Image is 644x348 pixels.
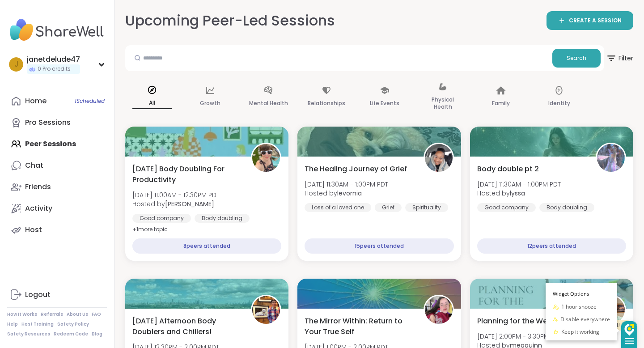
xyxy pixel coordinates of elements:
button: 1 hour snooze [553,302,610,311]
button: Search [552,49,601,68]
p: Relationships [308,98,345,109]
span: Body double pt 2 [477,164,539,174]
img: AmberWolffWizard [252,296,280,324]
img: levornia [425,144,453,172]
a: Safety Policy [57,321,89,327]
img: Jasmine95 [425,296,453,324]
div: Loss of a loved one [305,203,371,212]
a: Redeem Code [54,331,88,337]
div: Spirituality [405,203,448,212]
h3: Widget Options [553,290,610,297]
a: Blog [92,331,102,337]
a: Home1Scheduled [7,90,107,112]
b: lyssa [510,189,525,198]
span: Planning for the Week [477,316,556,327]
b: [PERSON_NAME] [165,199,214,208]
a: CREATE A SESSION [547,11,633,30]
div: Good company [477,203,536,212]
span: [DATE] 11:00AM - 12:30PM PDT [132,191,220,199]
a: Help [7,321,18,327]
span: CREATE A SESSION [569,17,622,25]
div: Chat [25,161,43,170]
a: Friends [7,176,107,198]
span: Hosted by [305,189,388,198]
a: Host [7,219,107,241]
button: Disable everywhere [553,315,610,324]
span: 0 Pro credits [38,65,71,73]
span: [DATE] Body Doubling For Productivity [132,164,241,185]
a: Activity [7,198,107,219]
button: Keep it working [553,327,610,336]
div: Body doubling [195,214,250,223]
span: j [14,59,18,70]
div: 15 peers attended [305,238,453,254]
p: Identity [548,98,570,109]
span: 1 Scheduled [75,98,105,105]
div: Grief [375,203,402,212]
span: Filter [606,47,633,69]
div: Friends [25,182,51,192]
span: [DATE] Afternoon Body Doublers and Chillers! [132,316,241,337]
span: Hosted by [477,189,561,198]
b: levornia [337,189,362,198]
a: How It Works [7,311,37,318]
div: Home [25,96,47,106]
a: Logout [7,284,107,306]
span: Search [567,54,586,62]
p: Growth [200,98,220,109]
p: All [132,98,172,109]
a: Referrals [41,311,63,318]
div: Activity [25,204,52,213]
a: Host Training [21,321,54,327]
img: DzVsEph+IJtmAAAAAElFTkSuQmCC [624,324,635,336]
div: 8 peers attended [132,238,281,254]
p: Mental Health [249,98,288,109]
p: Family [492,98,510,109]
img: lyssa [597,144,625,172]
a: FAQ [92,311,101,318]
a: Pro Sessions [7,112,107,133]
a: About Us [67,311,88,318]
img: Adrienne_QueenOfTheDawn [252,144,280,172]
span: [DATE] 11:30AM - 1:00PM PDT [305,180,388,189]
div: Logout [25,290,51,300]
span: [DATE] 11:30AM - 1:00PM PDT [477,180,561,189]
a: Safety Resources [7,331,50,337]
span: Hosted by [132,199,220,208]
span: The Mirror Within: Return to Your True Self [305,316,413,337]
p: Physical Health [423,94,462,112]
div: Body doubling [539,203,594,212]
p: Life Events [370,98,399,109]
span: The Healing Journey of Grief [305,164,407,174]
button: Filter [606,45,633,71]
div: Pro Sessions [25,118,71,127]
h2: Upcoming Peer-Led Sessions [125,11,335,31]
div: janetdelude47 [27,55,80,64]
div: Host [25,225,42,235]
span: [DATE] 2:00PM - 3:30PM PDT [477,332,562,341]
div: 12 peers attended [477,238,626,254]
a: Chat [7,155,107,176]
div: Good company [132,214,191,223]
img: ShareWell Nav Logo [7,14,107,46]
